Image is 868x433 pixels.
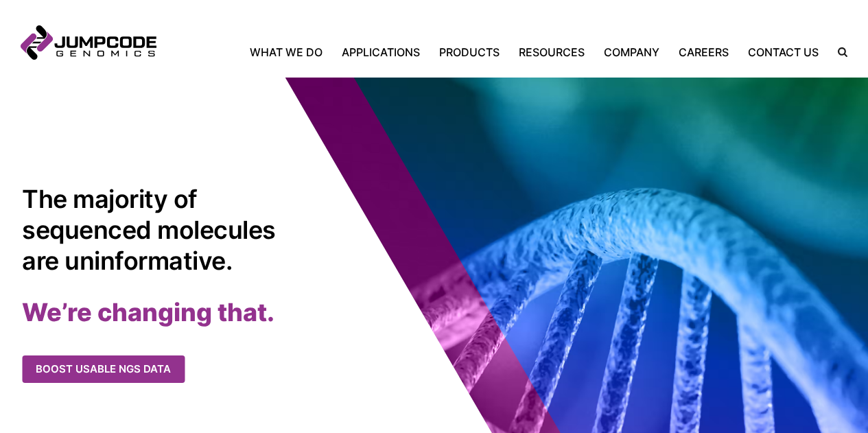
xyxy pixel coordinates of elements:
a: Careers [669,44,738,60]
h2: We’re changing that. [22,297,456,328]
a: Boost usable NGS data [22,355,185,384]
h1: The majority of sequenced molecules are uninformative. [22,184,314,277]
a: Resources [509,44,594,60]
a: Applications [332,44,430,60]
label: Search the site. [828,47,847,57]
a: What We Do [250,44,332,60]
a: Contact Us [738,44,828,60]
nav: Primary Navigation [156,44,828,60]
a: Products [430,44,509,60]
a: Company [594,44,669,60]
